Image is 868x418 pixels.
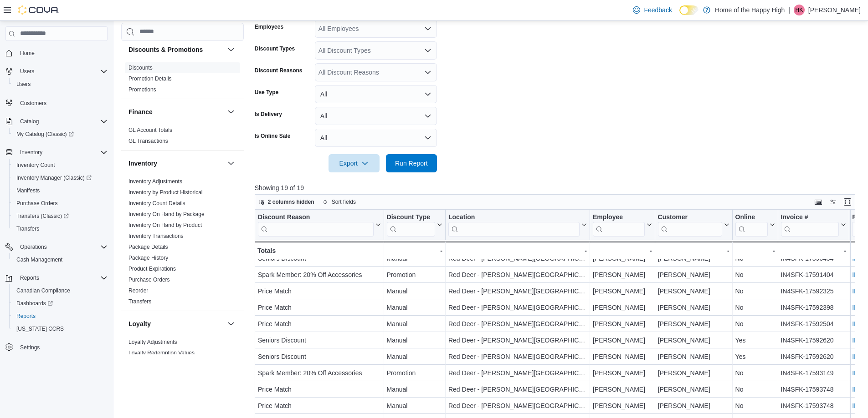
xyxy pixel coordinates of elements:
[16,174,92,181] span: Inventory Manager (Classic)
[2,241,111,253] button: Operations
[2,65,111,78] button: Users
[735,400,775,411] div: No
[781,213,839,222] div: Invoice #
[386,213,442,237] button: Discount Type
[258,213,374,237] div: Discount Reason
[128,75,172,82] span: Promotion Details
[16,66,38,77] button: Users
[781,335,846,346] div: IN4SFK-17592620
[334,154,374,172] span: Export
[593,213,645,222] div: Employee
[386,384,442,395] div: Manual
[9,310,111,322] button: Reports
[16,342,43,353] a: Settings
[808,5,861,15] p: [PERSON_NAME]
[813,196,824,207] button: Keyboard shortcuts
[781,245,846,256] div: -
[128,189,203,196] a: Inventory by Product Historical
[424,47,431,54] button: Open list of options
[657,245,729,256] div: -
[16,272,43,283] button: Reports
[226,158,236,169] button: Inventory
[128,287,148,294] span: Reorder
[657,302,729,313] div: [PERSON_NAME]
[13,185,108,196] span: Manifests
[128,137,168,145] span: GL Transactions
[644,5,672,15] span: Feedback
[424,69,431,76] button: Open list of options
[788,5,790,15] p: |
[9,253,111,266] button: Cash Management
[781,269,846,280] div: IN4SFK-17591404
[9,197,111,210] button: Purchase Orders
[128,76,172,82] a: Promotion Details
[13,223,108,234] span: Transfers
[593,213,645,237] div: Employee
[16,187,40,194] span: Manifests
[258,335,381,346] div: Seniors Discount
[16,256,62,263] span: Cash Management
[593,213,652,237] button: Employee
[226,44,236,55] button: Discounts & Promotions
[128,339,177,345] a: Loyalty Adjustments
[735,253,775,264] div: No
[657,400,729,411] div: [PERSON_NAME]
[16,212,69,220] span: Transfers (Classic)
[735,286,775,297] div: No
[386,154,437,172] button: Run Report
[395,159,428,168] span: Run Report
[593,245,652,256] div: -
[13,211,72,222] a: Transfers (Classic)
[20,274,39,282] span: Reports
[593,269,652,280] div: [PERSON_NAME]
[735,351,775,362] div: Yes
[448,302,587,313] div: Red Deer - [PERSON_NAME][GEOGRAPHIC_DATA] - Fire & Flower
[16,272,108,283] span: Reports
[781,384,846,395] div: IN4SFK-17593748
[128,86,156,93] a: Promotions
[2,146,111,159] button: Inventory
[128,45,224,54] button: Discounts & Promotions
[657,213,722,222] div: Customer
[2,96,111,109] button: Customers
[657,253,729,264] div: [PERSON_NAME]
[16,47,108,59] span: Home
[2,46,111,60] button: Home
[448,213,580,237] div: Location
[657,269,729,280] div: [PERSON_NAME]
[128,338,177,346] span: Loyalty Adjustments
[258,384,381,395] div: Price Match
[735,245,775,256] div: -
[128,266,176,272] a: Product Expirations
[258,302,381,313] div: Price Match
[255,132,291,140] label: Is Online Sale
[448,368,587,378] div: Red Deer - [PERSON_NAME][GEOGRAPHIC_DATA] - Fire & Flower
[255,183,862,192] p: Showing 19 of 19
[128,255,168,261] a: Package History
[386,245,442,256] div: -
[657,384,729,395] div: [PERSON_NAME]
[268,198,314,206] span: 2 columns hidden
[386,400,442,411] div: Manual
[258,213,381,237] button: Discount Reason
[9,284,111,297] button: Canadian Compliance
[16,312,36,320] span: Reports
[128,200,185,207] span: Inventory Count Details
[794,5,805,15] div: Halie Kelley
[16,147,46,158] button: Inventory
[657,318,729,329] div: [PERSON_NAME]
[679,5,699,15] input: Dark Mode
[657,213,729,237] button: Customer
[20,68,34,75] span: Users
[128,232,184,240] span: Inventory Transactions
[386,351,442,362] div: Manual
[255,89,278,96] label: Use Type
[657,286,729,297] div: [PERSON_NAME]
[657,213,722,237] div: Customer
[319,196,360,207] button: Sort fields
[258,213,374,222] div: Discount Reason
[448,245,587,256] div: -
[386,213,435,222] div: Discount Type
[448,253,587,264] div: Red Deer - [PERSON_NAME][GEOGRAPHIC_DATA] - Fire & Flower
[13,311,108,322] span: Reports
